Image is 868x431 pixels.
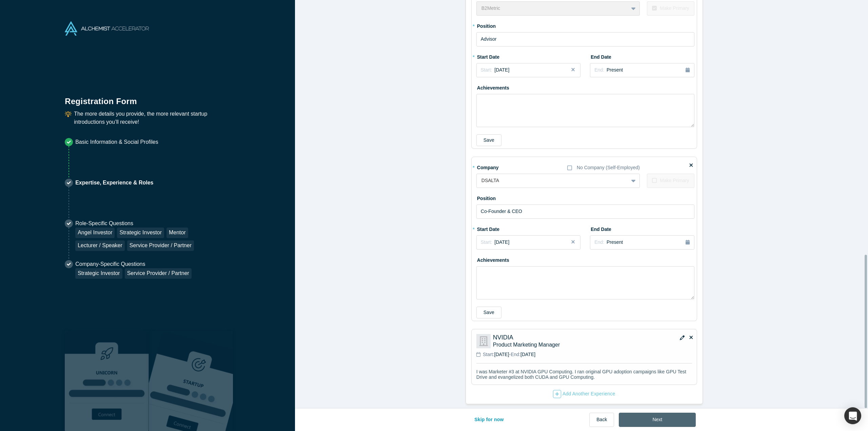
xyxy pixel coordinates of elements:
label: Achievements [476,82,514,92]
span: Start: [481,239,492,245]
span: Start: [481,67,492,73]
label: Company [476,162,514,171]
div: Make Primary [660,177,689,184]
button: Close [570,63,580,77]
img: Prism AI [149,331,233,431]
p: Role-Specific Questions [75,219,230,228]
img: NVIDIA logo [476,334,491,348]
span: [DATE] [494,352,509,357]
p: Product Marketing Manager [493,341,692,348]
button: End:Present [590,63,694,77]
p: The more details you provide, the more relevant startup introductions you’ll receive! [74,110,230,126]
label: Start Date [476,51,514,61]
button: Skip for now [467,413,511,427]
div: Make Primary [660,5,689,12]
p: - [483,351,535,358]
button: End:Present [590,235,694,250]
div: Angel Investor [75,228,115,238]
p: Expertise, Experience & Roles [75,179,153,187]
img: Alchemist Accelerator Logo [65,21,149,36]
p: Basic Information & Social Profiles [75,138,158,146]
button: Next [619,413,696,427]
span: End: [594,239,604,245]
div: Strategic Investor [117,228,164,238]
h1: Registration Form [65,88,230,107]
label: End Date [590,51,628,61]
div: Service Provider / Partner [127,240,194,251]
span: Present [607,67,623,73]
span: End: [594,67,604,73]
img: Robust Technologies [65,331,149,431]
p: NVIDIA [493,334,642,341]
p: I was Marketer #3 at NVIDIA GPU Computing. I ran original GPU adoption campaigns like GPU Test Dr... [476,369,692,380]
button: Close [570,235,580,250]
div: Mentor [166,228,188,238]
input: Sales Manager [476,204,694,219]
div: Strategic Investor [75,268,122,279]
button: Save [476,307,501,318]
span: Present [607,239,623,245]
div: Service Provider / Partner [125,268,192,279]
span: [DATE] [494,239,509,245]
div: Lecturer / Speaker [75,240,125,251]
label: Achievements [476,254,514,264]
span: Start: [483,352,494,357]
input: Sales Manager [476,32,694,46]
div: Add Another Experience [553,390,615,398]
label: End Date [590,223,628,233]
label: Position [476,193,514,202]
button: Add Another Experience [553,390,616,398]
span: [DATE] [494,67,509,73]
button: Start:[DATE] [476,63,580,77]
span: [DATE] [520,352,535,357]
div: No Company (Self-Employed) [577,164,640,171]
button: Save [476,134,501,146]
span: End: [511,352,520,357]
label: Start Date [476,223,514,233]
p: Company-Specific Questions [75,260,192,268]
button: Start:[DATE] [476,235,580,250]
button: Back [589,413,614,427]
label: Position [476,20,514,30]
